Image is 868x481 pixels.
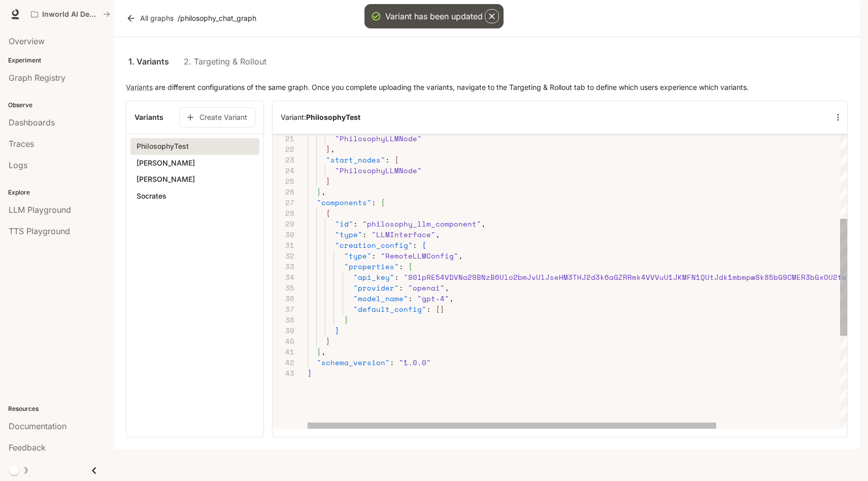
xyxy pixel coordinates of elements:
[399,282,404,293] span: :
[335,229,362,240] span: "type"
[130,171,259,188] button: [PERSON_NAME]
[273,314,294,325] div: 38
[126,83,153,91] a: Variants
[372,229,436,240] span: "LLMInterface"
[273,186,294,197] div: 26
[178,13,256,23] p: / philosophy_chat_graph
[385,154,390,165] span: :
[326,176,330,186] span: ]
[408,261,413,272] span: {
[273,144,294,154] div: 22
[124,8,178,28] a: All graphs
[273,336,294,346] div: 40
[273,368,294,378] div: 43
[273,154,294,165] div: 23
[273,229,294,240] div: 30
[273,325,294,336] div: 39
[394,272,399,282] span: :
[344,261,399,272] span: "properties"
[326,144,330,154] span: ]
[362,229,367,240] span: :
[353,272,394,282] span: "api_key"
[306,113,360,121] b: PhilosophyTest
[335,133,422,144] span: "PhilosophyLLMNode"
[422,240,426,250] span: {
[179,107,255,127] button: Create Variant
[632,272,860,282] span: mk4VVVuU1JKMFN1QUtJdk1mbmpwSk85bG9CMER3bGxOU2twU25
[440,304,445,314] span: }
[394,154,399,165] span: [
[353,282,399,293] span: "provider"
[381,250,458,261] span: "RemoteLLMConfig"
[273,197,294,208] div: 27
[273,208,294,218] div: 28
[317,357,390,368] span: "schema_version"
[353,293,408,304] span: "model_name"
[372,197,376,208] span: :
[321,346,326,357] span: ,
[399,261,404,272] span: :
[273,250,294,261] div: 32
[130,154,259,172] button: [PERSON_NAME]
[381,197,385,208] span: [
[326,336,330,346] span: }
[42,10,99,19] p: Inworld AI Demos
[326,154,385,165] span: "start_nodes"
[335,218,353,229] span: "id"
[353,218,358,229] span: :
[426,304,431,314] span: :
[335,325,340,336] span: }
[317,346,321,357] span: ]
[273,165,294,176] div: 24
[273,218,294,229] div: 29
[308,368,312,378] span: }
[449,293,454,304] span: ,
[135,112,163,122] h6: Variants
[321,186,326,197] span: ,
[481,218,486,229] span: ,
[372,250,376,261] span: :
[445,282,449,293] span: ,
[353,304,426,314] span: "default_config"
[281,112,360,122] h6: Variant:
[273,240,294,250] div: 31
[404,272,632,282] span: "S0lpRE54VDVNa29BNzB6Ulo2bmJvUlJseHM3THJ2d3k6aGZRR
[408,282,445,293] span: "openai"
[273,282,294,293] div: 35
[408,293,413,304] span: :
[317,186,321,197] span: }
[335,165,422,176] span: "PhilosophyLLMNode"
[184,49,266,74] a: 2. Targeting & Rollout
[273,357,294,368] div: 42
[417,293,449,304] span: "gpt-4"
[344,314,349,325] span: }
[273,272,294,282] div: 34
[126,82,848,92] p: are different configurations of the same graph. Once you complete uploading the variants, navigat...
[130,187,259,205] button: Socrates
[344,250,372,261] span: "type"
[436,229,440,240] span: ,
[362,218,481,229] span: "philosophy_llm_component"
[436,304,440,314] span: {
[126,49,848,74] div: lab API tabs example
[130,138,259,155] button: PhilosophyTest
[413,240,417,250] span: :
[330,144,335,154] span: ,
[335,240,413,250] span: "creation_config"
[399,357,431,368] span: "1.0.0"
[273,293,294,304] div: 36
[273,261,294,272] div: 33
[458,250,463,261] span: ,
[26,4,115,24] button: All workspaces
[390,357,394,368] span: :
[273,346,294,357] div: 41
[317,197,372,208] span: "components"
[326,208,330,218] span: {
[126,49,172,74] a: 1. Variants
[273,304,294,314] div: 37
[273,133,294,144] div: 21
[273,176,294,186] div: 25
[385,10,483,22] div: Variant has been updated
